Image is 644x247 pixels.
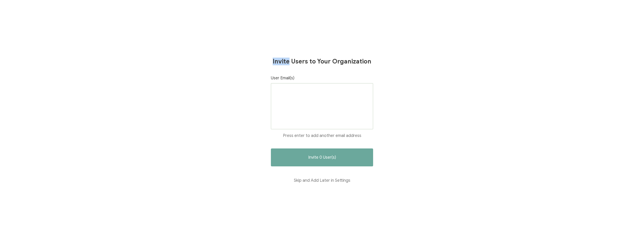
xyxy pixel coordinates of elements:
span: User Email(s) [271,76,294,81]
h1: Invite Users to Your Organization [273,58,371,65]
button: Invite 0 User(s) [271,148,373,166]
span: Press enter to add another email address [283,133,361,138]
button: Skip and Add Later in Settings [271,171,373,189]
iframe: Chat Widget [556,189,644,247]
span: Invite 0 User(s) [308,155,336,159]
